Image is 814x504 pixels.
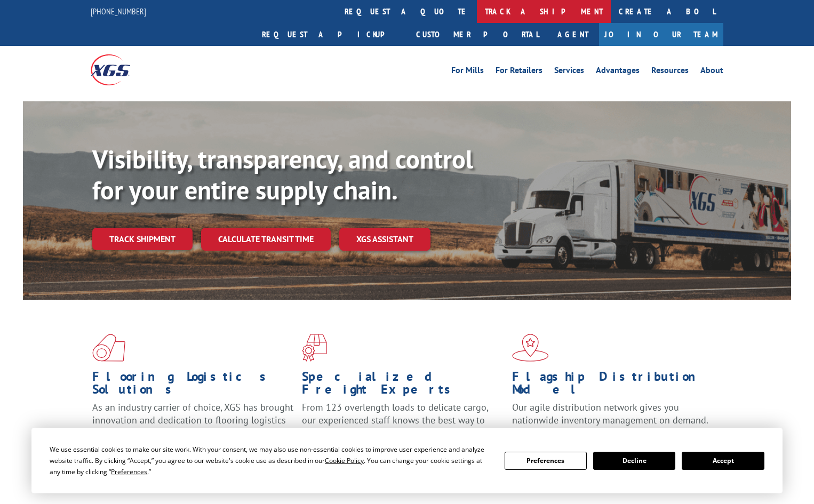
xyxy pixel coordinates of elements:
[512,334,549,362] img: xgs-icon-flagship-distribution-model-red
[92,228,193,250] a: Track shipment
[92,401,293,439] span: As an industry carrier of choice, XGS has brought innovation and dedication to flooring logistics...
[201,228,331,251] a: Calculate transit time
[496,66,542,78] a: For Retailers
[92,142,473,206] b: Visibility, transparency, and control for your entire supply chain.
[599,23,723,46] a: Join Our Team
[408,23,547,46] a: Customer Portal
[91,6,146,17] a: [PHONE_NUMBER]
[92,370,294,401] h1: Flooring Logistics Solutions
[254,23,408,46] a: Request a pickup
[302,334,327,362] img: xgs-icon-focused-on-flooring-red
[50,444,491,477] div: We use essential cookies to make our site work. With your consent, we may also use non-essential ...
[651,66,689,78] a: Resources
[302,370,504,401] h1: Specialized Freight Experts
[554,66,584,78] a: Services
[593,452,675,470] button: Decline
[92,334,125,362] img: xgs-icon-total-supply-chain-intelligence-red
[700,66,723,78] a: About
[339,228,430,251] a: XGS ASSISTANT
[547,23,599,46] a: Agent
[31,428,783,493] div: Cookie Consent Prompt
[682,452,764,470] button: Accept
[505,452,587,470] button: Preferences
[302,401,504,449] p: From 123 overlength loads to delicate cargo, our experienced staff knows the best way to move you...
[451,66,484,78] a: For Mills
[512,370,714,401] h1: Flagship Distribution Model
[325,456,364,465] span: Cookie Policy
[512,401,708,426] span: Our agile distribution network gives you nationwide inventory management on demand.
[596,66,640,78] a: Advantages
[111,467,147,476] span: Preferences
